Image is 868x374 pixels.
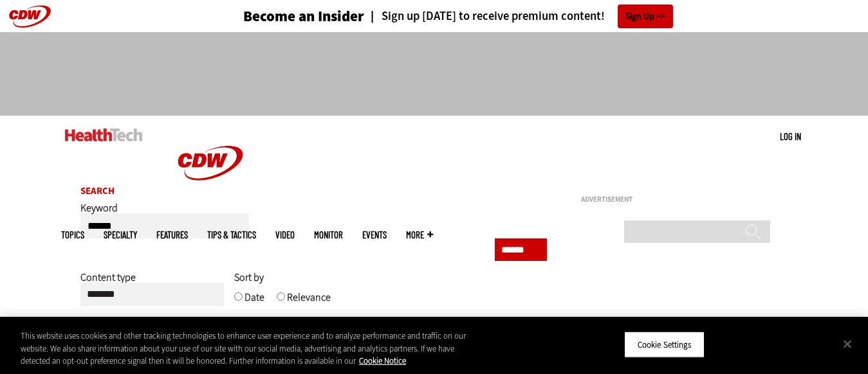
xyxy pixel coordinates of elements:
span: Specialty [104,230,137,240]
a: More information about your privacy [359,355,406,366]
label: Content type [80,271,136,294]
a: Sign Up [618,4,673,28]
a: Features [156,230,188,240]
div: This website uses cookies and other tracking technologies to enhance user experience and to analy... [21,330,477,368]
a: Video [275,230,295,240]
span: More [406,230,433,240]
button: Close [833,330,862,358]
span: Sort by [234,271,264,284]
span: Topics [61,230,84,240]
a: Tips & Tactics [207,230,256,240]
a: Log in [780,130,801,142]
iframe: advertisement [200,45,669,103]
button: Cookie Settings [624,331,705,358]
label: Relevance [287,290,331,314]
a: Become an Insider [195,9,364,24]
a: Sign up [DATE] to receive premium content! [364,10,605,22]
a: Events [362,230,387,240]
h3: Become an Insider [243,9,364,24]
iframe: advertisement [581,208,774,369]
a: CDW [162,200,259,214]
img: Home [162,116,259,211]
img: Home [65,129,143,141]
div: User menu [780,130,801,143]
label: Date [245,290,264,314]
a: MonITor [314,230,343,240]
